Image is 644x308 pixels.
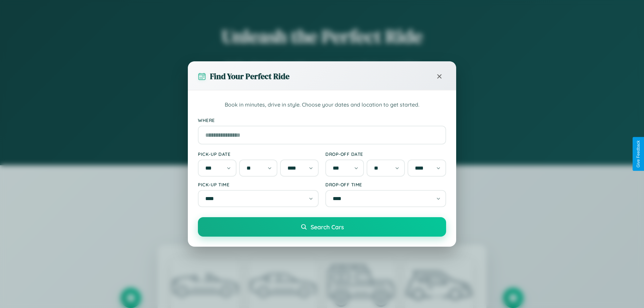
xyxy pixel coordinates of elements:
[210,71,289,82] h3: Find Your Perfect Ride
[198,151,319,157] label: Pick-up Date
[325,151,446,157] label: Drop-off Date
[198,117,446,123] label: Where
[311,223,344,231] span: Search Cars
[198,182,319,187] label: Pick-up Time
[198,101,446,109] p: Book in minutes, drive in style. Choose your dates and location to get started.
[198,217,446,237] button: Search Cars
[325,182,446,187] label: Drop-off Time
